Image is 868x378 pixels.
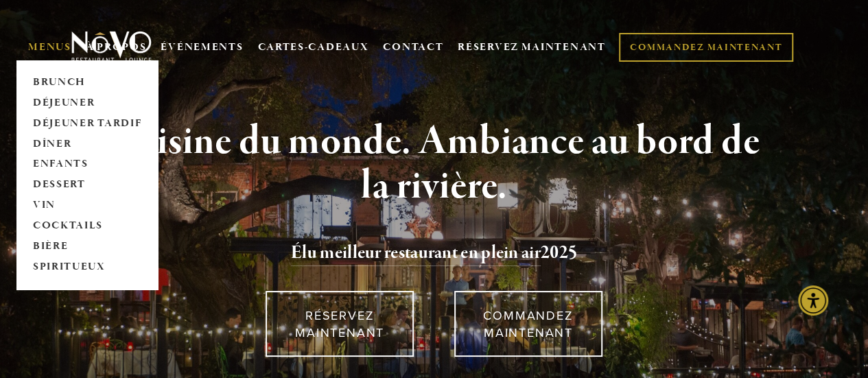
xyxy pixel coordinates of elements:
[28,237,145,257] a: BIÈRE
[28,216,145,237] a: COCKTAILS
[33,198,56,212] font: VIN
[28,113,145,134] a: DÉJEUNER TARDIF
[458,40,605,54] font: RÉSERVEZ MAINTENANT
[291,241,541,265] font: Élu meilleur restaurant en plein air
[28,196,145,216] a: VIN
[383,40,443,54] font: CONTACT
[108,115,766,212] font: Cuisine du monde. Ambiance au bord de la rivière.
[33,178,86,191] font: DESSERT
[33,96,95,110] font: DÉJEUNER
[33,219,103,233] font: COCKTAILS
[28,40,71,54] a: MENUS
[458,34,605,60] a: RÉSERVEZ MAINTENANT
[28,257,145,278] a: SPIRITUEUX
[454,291,602,357] a: COMMANDEZ MAINTENANT
[28,175,145,196] a: DESSERT
[86,40,147,54] a: À PROPOS
[33,75,86,89] font: BRUNCH
[33,157,89,171] font: ENFANTS
[266,291,414,357] a: RÉSERVEZ MAINTENANT
[28,72,145,93] a: BRUNCH
[28,154,145,175] a: ENFANTS
[383,34,443,60] a: CONTACT
[28,134,145,154] a: DÎNER
[630,41,782,54] font: COMMANDEZ MAINTENANT
[33,137,72,151] font: DÎNER
[541,241,577,265] font: 2025
[161,40,243,54] a: ÉVÉNEMENTS
[33,239,69,253] font: BIÈRE
[33,117,142,130] font: DÉJEUNER TARDIF
[257,40,368,54] font: CARTES-CADEAUX
[291,241,541,267] a: Élu meilleur restaurant en plein air
[33,260,106,274] font: SPIRITUEUX
[257,34,368,60] a: CARTES-CADEAUX
[619,33,793,62] a: COMMANDEZ MAINTENANT
[295,307,384,341] font: RÉSERVEZ MAINTENANT
[483,307,573,341] font: COMMANDEZ MAINTENANT
[798,285,828,316] div: Menu d'accessibilité
[28,93,145,113] a: DÉJEUNER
